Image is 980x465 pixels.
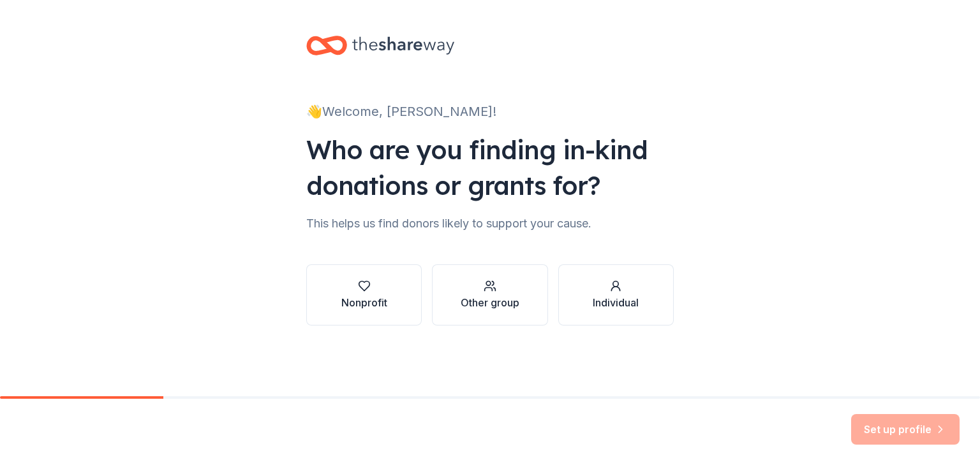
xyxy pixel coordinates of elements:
[306,213,674,234] div: This helps us find donors likely to support your cause.
[432,264,547,325] button: Other group
[306,132,674,203] div: Who are you finding in-kind donations or grants for?
[341,295,387,310] div: Nonprofit
[593,295,639,310] div: Individual
[306,101,674,122] div: 👋 Welcome, [PERSON_NAME]!
[306,264,422,325] button: Nonprofit
[558,264,674,325] button: Individual
[461,295,519,310] div: Other group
